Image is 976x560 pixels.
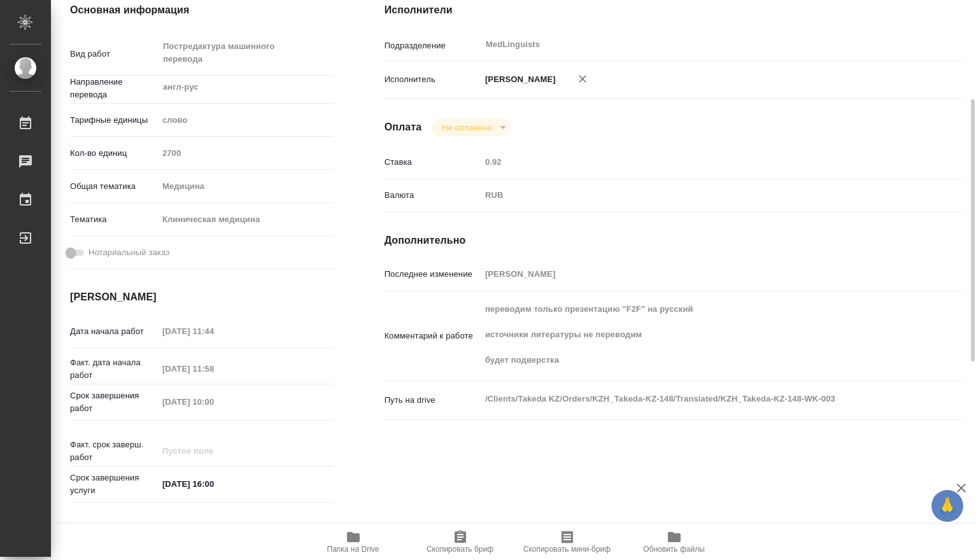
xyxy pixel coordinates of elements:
textarea: переводим только презентацию "F2F" на русский источники литературы не переводим будет подверстка [481,298,914,371]
button: Не оплачена [438,122,495,133]
p: Кол-во единиц [70,147,158,160]
p: Ставка [385,156,481,169]
h4: Исполнители [385,3,962,18]
input: Пустое поле [158,442,269,460]
p: Факт. срок заверш. работ [70,438,158,464]
p: Комментарий к работе [385,330,481,342]
p: Исполнитель [385,73,481,86]
div: Медицина [158,176,334,197]
p: Валюта [385,189,481,202]
input: Пустое поле [158,360,269,378]
p: Тематика [70,213,158,226]
h4: Основная информация [70,3,334,18]
h4: Дополнительно [385,233,962,248]
div: Не оплачена [432,119,510,136]
p: Тарифные единицы [70,114,158,127]
textarea: /Clients/Takeda KZ/Orders/KZH_Takeda-KZ-148/Translated/KZH_Takeda-KZ-148-WK-003 [481,388,914,410]
div: слово [158,109,334,131]
p: Вид работ [70,48,158,60]
p: Путь на drive [385,394,481,407]
button: Скопировать бриф [407,524,514,560]
button: Удалить исполнителя [569,65,597,93]
p: Подразделение [385,39,481,52]
div: Клиническая медицина [158,209,334,230]
p: Дата начала работ [70,325,158,338]
p: Направление перевода [70,76,158,101]
p: Общая тематика [70,180,158,193]
input: ✎ Введи что-нибудь [158,475,269,493]
span: Скопировать мини-бриф [523,545,611,554]
span: Скопировать бриф [427,545,493,554]
span: 🙏 [937,493,958,519]
input: Пустое поле [481,265,914,283]
p: Срок завершения работ [70,389,158,415]
h4: Оплата [385,120,422,135]
p: [PERSON_NAME] [481,73,556,86]
input: Пустое поле [158,322,269,340]
button: Обновить файлы [621,524,728,560]
p: Последнее изменение [385,268,481,281]
input: Пустое поле [481,153,914,171]
button: Папка на Drive [300,524,407,560]
input: Пустое поле [158,393,269,411]
span: Обновить файлы [643,545,705,554]
div: RUB [481,185,914,206]
h4: [PERSON_NAME] [70,290,334,305]
span: Нотариальный заказ [88,246,169,259]
p: Срок завершения услуги [70,472,158,497]
button: Скопировать мини-бриф [514,524,621,560]
p: Факт. дата начала работ [70,356,158,382]
button: 🙏 [931,490,963,522]
span: Папка на Drive [327,545,379,554]
input: Пустое поле [158,144,334,162]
